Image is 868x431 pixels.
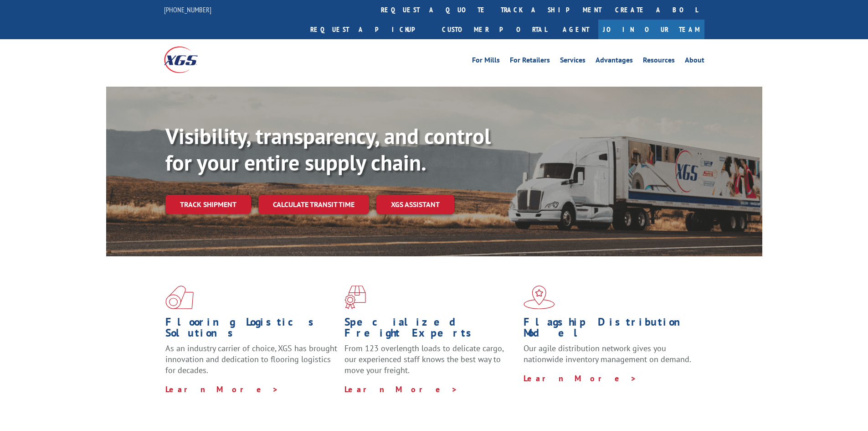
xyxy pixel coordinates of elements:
b: Visibility, transparency, and control for your entire supply chain. [165,122,491,177]
a: XGS ASSISTANT [376,195,454,214]
a: Request a pickup [303,20,435,39]
a: [PHONE_NUMBER] [164,5,211,14]
img: xgs-icon-flagship-distribution-model-red [524,286,555,309]
a: Customer Portal [435,20,554,39]
h1: Flagship Distribution Model [524,317,696,343]
a: Join Our Team [598,20,704,39]
h1: Flooring Logistics Solutions [165,317,338,343]
a: Learn More > [165,384,279,395]
a: For Retailers [510,57,550,67]
a: Agent [554,20,598,39]
a: Calculate transit time [258,195,369,214]
a: About [685,57,704,67]
a: Learn More > [344,384,458,395]
span: Our agile distribution network gives you nationwide inventory management on demand. [524,343,691,364]
img: xgs-icon-total-supply-chain-intelligence-red [165,286,194,309]
a: Learn More > [524,373,637,384]
img: xgs-icon-focused-on-flooring-red [344,286,366,309]
a: Services [560,57,586,67]
p: From 123 overlength loads to delicate cargo, our experienced staff knows the best way to move you... [344,343,517,384]
span: As an industry carrier of choice, XGS has brought innovation and dedication to flooring logistics... [165,343,337,375]
a: Track shipment [165,195,251,214]
a: For Mills [472,57,500,67]
a: Advantages [596,57,633,67]
a: Resources [643,57,675,67]
h1: Specialized Freight Experts [344,317,517,343]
